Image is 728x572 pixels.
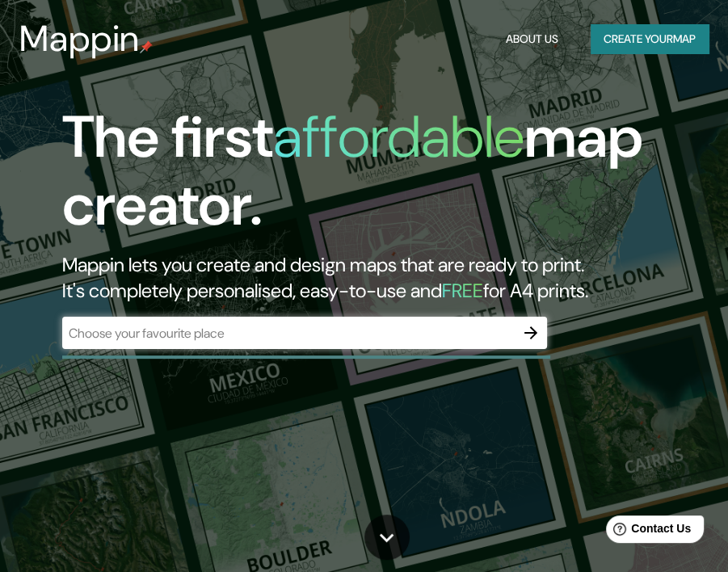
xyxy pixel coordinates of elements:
[584,509,710,554] iframe: Help widget launcher
[273,99,524,175] h1: affordable
[499,24,565,54] button: About Us
[140,40,153,53] img: mappin-pin
[19,18,140,60] h3: Mappin
[591,24,709,54] button: Create yourmap
[62,324,515,343] input: Choose your favourite place
[62,103,645,252] h1: The first map creator.
[442,278,483,303] h5: FREE
[62,252,645,304] h2: Mappin lets you create and design maps that are ready to print. It's completely personalised, eas...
